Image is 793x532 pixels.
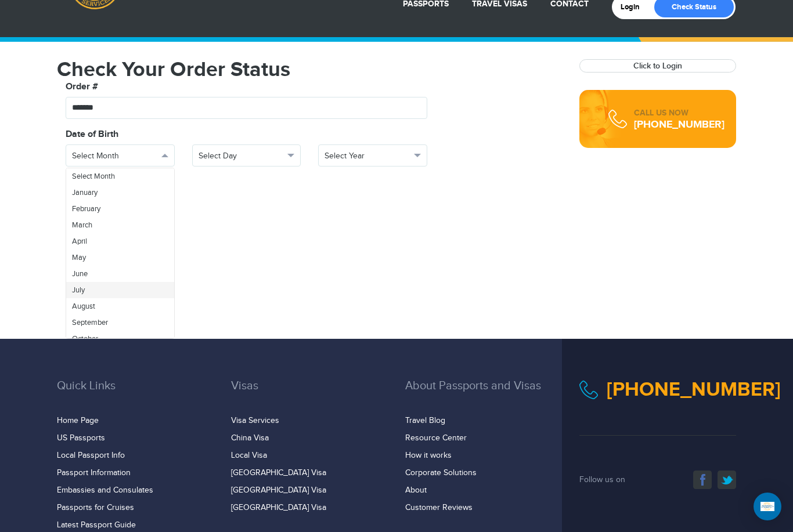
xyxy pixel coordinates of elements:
[754,493,781,520] div: Open Intercom Messenger
[72,253,86,262] span: May
[72,318,108,327] span: September
[72,334,98,343] span: October
[72,204,100,213] span: February
[72,188,98,197] span: January
[621,2,648,12] a: Login
[72,172,115,181] span: Select Month
[72,302,95,311] span: August
[72,220,92,230] span: March
[72,285,85,295] span: July
[72,237,87,246] span: April
[72,269,88,278] span: June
